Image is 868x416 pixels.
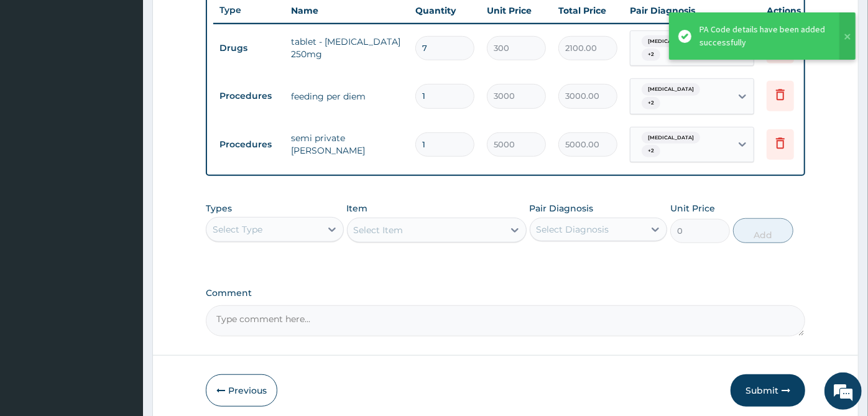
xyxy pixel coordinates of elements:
span: + 2 [642,145,660,157]
button: Submit [731,374,805,407]
span: [MEDICAL_DATA] [642,132,700,144]
textarea: Type your message and hit 'Enter' [6,281,237,325]
span: We're online! [72,127,172,253]
label: Unit Price [670,202,715,215]
label: Item [347,202,368,215]
div: Minimize live chat window [204,6,234,36]
img: d_794563401_company_1708531726252_794563401 [23,62,50,93]
button: Add [733,218,793,243]
span: + 2 [642,49,660,61]
span: [MEDICAL_DATA] [642,83,700,96]
td: Procedures [213,85,285,108]
td: Procedures [213,133,285,156]
div: Chat with us now [65,70,209,86]
span: + 2 [642,97,660,109]
label: Pair Diagnosis [530,202,594,215]
label: Comment [206,288,805,298]
td: Drugs [213,37,285,60]
div: Select Diagnosis [537,223,609,236]
button: Previous [206,374,277,407]
td: semi private [PERSON_NAME] [285,126,409,163]
div: Select Type [213,223,262,236]
td: tablet - [MEDICAL_DATA] 250mg [285,29,409,67]
label: Types [206,203,232,214]
td: feeding per diem [285,84,409,109]
span: [MEDICAL_DATA] [642,35,700,48]
div: PA Code details have been added successfully [699,23,828,49]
